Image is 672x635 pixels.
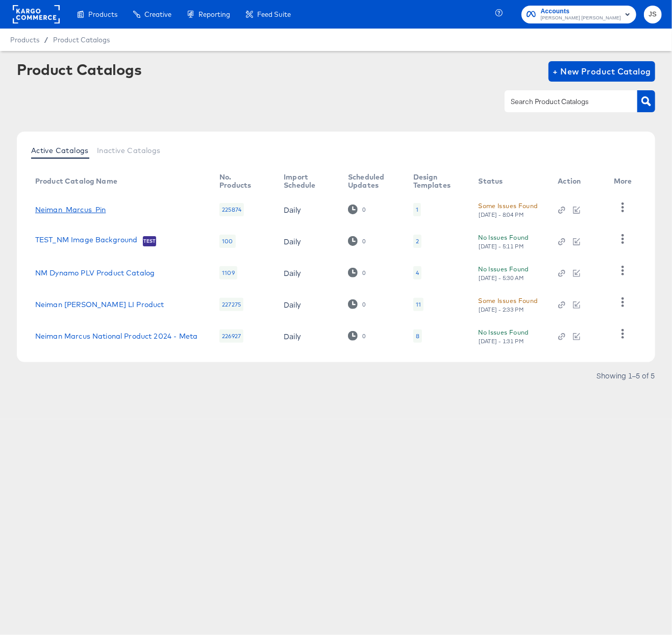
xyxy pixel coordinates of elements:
[413,203,421,216] div: 1
[416,206,418,214] div: 1
[143,237,157,245] span: Test
[35,206,106,214] a: Neiman_Marcus_Pin
[413,173,458,189] div: Design Templates
[348,205,366,214] div: 0
[219,298,243,311] div: 227275
[362,238,366,245] div: 0
[97,146,161,155] span: Inactive Catalogs
[31,146,89,155] span: Active Catalogs
[198,10,230,18] span: Reporting
[276,194,340,225] td: Daily
[17,61,141,78] div: Product Catalogs
[541,6,621,17] span: Accounts
[35,177,117,185] div: Product Catalog Name
[348,331,366,341] div: 0
[413,235,421,248] div: 2
[35,332,197,340] a: Neiman Marcus National Product 2024 - Meta
[648,9,658,20] span: JS
[509,96,617,108] input: Search Product Catalogs
[10,36,39,44] span: Products
[276,257,340,289] td: Daily
[479,200,538,211] div: Some Issues Found
[596,372,655,379] div: Showing 1–5 of 5
[413,298,424,311] div: 11
[276,289,340,320] td: Daily
[416,237,419,245] div: 2
[348,268,366,277] div: 0
[413,329,422,343] div: 8
[416,269,419,277] div: 4
[550,169,606,194] th: Action
[88,10,117,18] span: Products
[35,269,155,277] a: NM Dynamo PLV Product Catalog
[553,64,651,79] span: + New Product Catalog
[219,173,263,189] div: No. Products
[644,6,662,23] button: JS
[416,300,421,309] div: 11
[479,211,525,218] div: [DATE] - 8:04 PM
[219,235,235,248] div: 100
[606,169,644,194] th: More
[413,266,421,280] div: 4
[362,301,366,308] div: 0
[219,266,237,280] div: 1109
[479,200,538,218] button: Some Issues Found[DATE] - 8:04 PM
[416,332,419,340] div: 8
[39,36,53,44] span: /
[362,333,366,340] div: 0
[257,10,291,18] span: Feed Suite
[219,329,243,343] div: 226927
[276,225,340,257] td: Daily
[541,14,621,22] span: [PERSON_NAME] [PERSON_NAME]
[362,269,366,276] div: 0
[219,203,244,216] div: 225874
[362,206,366,213] div: 0
[35,300,164,309] a: Neiman [PERSON_NAME] LI Product
[348,173,393,189] div: Scheduled Updates
[479,295,538,313] button: Some Issues Found[DATE] - 2:33 PM
[549,61,655,82] button: + New Product Catalog
[470,169,550,194] th: Status
[276,320,340,352] td: Daily
[144,10,171,18] span: Creative
[479,306,525,313] div: [DATE] - 2:33 PM
[521,6,636,23] button: Accounts[PERSON_NAME] [PERSON_NAME]
[348,299,366,309] div: 0
[53,36,110,44] a: Product Catalogs
[348,236,366,246] div: 0
[35,236,138,246] a: TEST_NM Image Background
[284,173,328,189] div: Import Schedule
[479,295,538,306] div: Some Issues Found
